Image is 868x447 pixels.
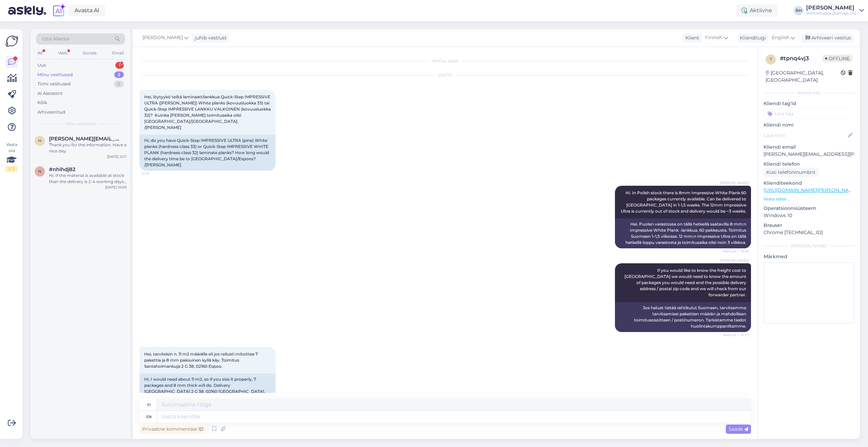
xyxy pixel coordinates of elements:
div: en [146,411,152,423]
span: Hei, löytyykö teiltä laminaattilankkua Quick-Step IMPRESSIVE ULTRA ([PERSON_NAME]) White planks (... [144,94,272,130]
span: n [38,169,41,174]
div: Vaata siia [5,142,18,172]
p: Chrome [TECHNICAL_ID] [764,229,854,236]
input: Lisa tag [764,109,854,119]
div: Uus [37,62,46,69]
div: fi [147,399,151,411]
span: Finnish [705,34,722,42]
span: Minu vestlused [65,121,96,127]
span: Nähtud ✓ 12:27 [723,332,749,337]
span: 12:19 [141,171,167,176]
div: [DATE] 10:09 [105,185,127,190]
div: Viimistluskaubamaja OÜ [806,11,856,16]
p: Märkmed [764,253,854,260]
p: Operatsioonisüsteem [764,205,854,212]
div: Küsi telefoninumbrit [764,168,818,177]
div: Email [111,49,125,57]
div: Privaatne kommentaar [139,425,206,434]
a: [PERSON_NAME]Viimistluskaubamaja OÜ [806,5,864,16]
span: Nähtud ✓ 12:25 [723,249,749,254]
span: Otsi kliente [42,35,69,43]
div: Hi, do you have Quick-Step IMPRESSIVE ULTRA (pine) White planks (hardness class 33) or Quick-Step... [139,135,276,171]
div: # tpnq4vj3 [780,54,822,63]
span: Saada [729,426,748,432]
p: Kliendi tag'id [764,100,854,107]
span: [PERSON_NAME] [720,180,749,185]
span: If you would like to know the freight cost to [GEOGRAPHIC_DATA] we would need to know the amount ... [624,268,747,297]
span: heidi.k.vakevainen@gmail.com [49,136,120,142]
p: Windows 10 [764,212,854,219]
span: English [772,34,789,42]
span: t [770,57,772,62]
div: Web [57,49,69,57]
span: Offline [822,55,852,62]
div: Hi. If the material is available at stock than the delivery is 2-4 working days to [GEOGRAPHIC_DA... [49,172,127,185]
div: Jos haluat tietää rahtikulut Suomeen, tarvitsemme tarvitsemiesi pakettien määrän ja mahdollisen t... [615,302,751,332]
p: Brauser [764,222,854,229]
div: [GEOGRAPHIC_DATA], [GEOGRAPHIC_DATA] [766,69,841,84]
p: [PERSON_NAME][EMAIL_ADDRESS][PERSON_NAME][DOMAIN_NAME] [764,151,854,158]
div: Thank you for the information. Have a nice day. [49,142,127,154]
p: Vaata edasi ... [764,196,854,202]
span: #nhihdj82 [49,166,76,172]
div: Socials [81,49,98,57]
div: RH [794,6,803,15]
span: Hei, tarvitsisin n. 11 m2 määrälle eli jos reilusti mitoittaa 7 pakettia ja 8 mm paksuinen kyllä ... [144,351,259,369]
p: Kliendi email [764,144,854,151]
img: explore-ai [52,3,66,18]
div: AI Assistent [37,90,63,97]
div: Klient [683,34,699,42]
input: Lisa nimi [764,132,847,139]
div: Kliendi info [764,90,854,96]
span: [PERSON_NAME] [720,258,749,263]
div: Aktiivne [736,4,778,17]
div: [DATE] 12:11 [107,154,127,159]
a: [URL][DOMAIN_NAME][PERSON_NAME] [764,187,857,193]
div: 2 [114,71,124,78]
div: Hei. Puolan varastossa on tällä hetkellä saatavilla 8 mm:n Impressive White Plank -lankkua, 60 pa... [615,218,751,248]
div: [PERSON_NAME] [764,243,854,249]
div: Hi, I would need about 11 m2, so if you size it properly, 7 packages and 8 mm thick will do. Deli... [139,374,276,397]
div: 0 [114,81,124,87]
div: 1 / 3 [5,166,18,172]
span: Hi. In Polish stock there is 8mm Impressive White Plank 60 packages currently available. Can be d... [621,190,747,214]
p: Kliendi nimi [764,121,854,129]
div: [DATE] [139,72,751,78]
div: Kõik [37,99,47,106]
div: Arhiveeri vestlus [801,33,854,43]
div: Vestlus algas [139,58,751,64]
div: [PERSON_NAME] [806,5,856,11]
div: Arhiveeritud [37,109,65,116]
span: [PERSON_NAME] [143,34,183,42]
div: juhib vestlust [192,34,227,42]
div: Minu vestlused [37,71,73,78]
img: Askly Logo [5,35,18,48]
p: Klienditeekond [764,180,854,187]
div: Klienditugi [737,34,766,42]
a: Avasta AI [69,5,105,16]
div: 1 [115,62,124,69]
div: All [36,49,44,57]
div: Tiimi vestlused [37,81,71,87]
p: Kliendi telefon [764,161,854,168]
span: h [38,138,41,143]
